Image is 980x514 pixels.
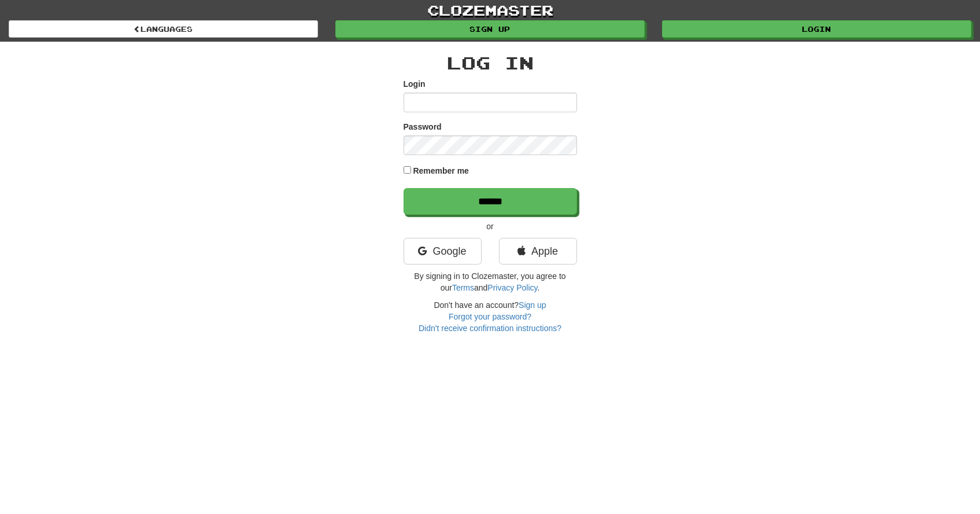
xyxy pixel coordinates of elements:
a: Languages [9,20,318,38]
a: Didn't receive confirmation instructions? [419,324,561,333]
a: Privacy Policy [487,283,537,292]
div: Don't have an account? [404,299,577,334]
a: Terms [452,283,474,292]
p: By signing in to Clozemaster, you agree to our and . [404,270,577,293]
a: Sign up [519,300,546,310]
a: Google [404,238,482,265]
label: Login [404,78,426,90]
label: Remember me [413,165,469,177]
p: or [404,221,577,232]
h2: Log In [404,53,577,72]
a: Apple [499,238,577,265]
label: Password [404,121,442,133]
a: Sign up [335,20,645,38]
a: Forgot your password? [449,312,531,321]
a: Login [662,20,971,38]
